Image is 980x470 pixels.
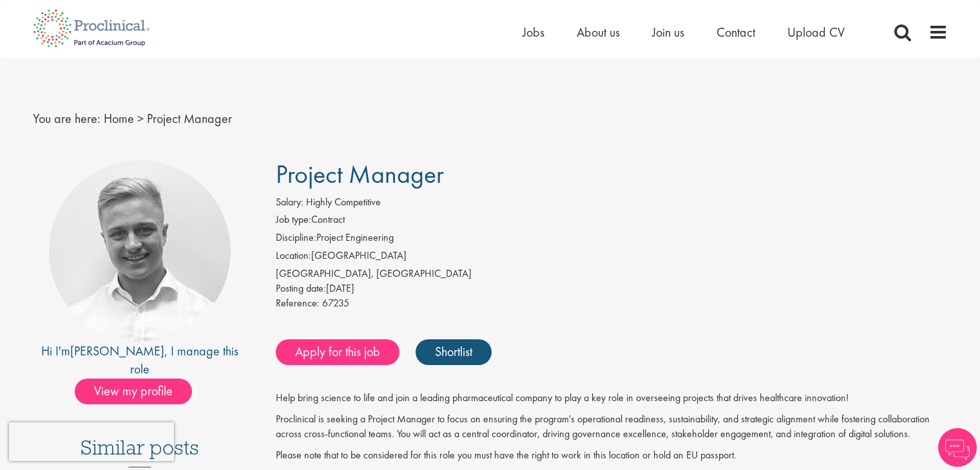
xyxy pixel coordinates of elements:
a: Shortlist [416,339,492,365]
a: View my profile [75,381,205,398]
img: imeage of recruiter Joshua Bye [49,160,231,342]
a: Apply for this job [276,339,399,365]
span: Project Manager [276,158,444,191]
span: Highly Competitive [306,195,381,209]
li: Project Engineering [276,230,948,249]
span: Posting date: [276,281,326,295]
a: Upload CV [787,24,845,41]
label: Discipline: [276,230,316,245]
label: Reference: [276,296,320,311]
label: Location: [276,249,311,263]
a: Contact [716,24,755,41]
li: [GEOGRAPHIC_DATA] [276,249,948,267]
a: Jobs [523,24,544,41]
a: Join us [652,24,684,41]
iframe: reCAPTCHA [9,422,174,461]
span: > [137,110,144,127]
a: [PERSON_NAME] [70,343,164,359]
p: Please note that to be considered for this role you must have the right to work in this location ... [276,448,948,463]
div: [GEOGRAPHIC_DATA], [GEOGRAPHIC_DATA] [276,267,948,281]
label: Salary: [276,195,303,210]
div: [DATE] [276,281,948,296]
span: Project Manager [147,110,232,127]
div: Hi I'm , I manage this role [33,342,247,379]
p: Help bring science to life and join a leading pharmaceutical company to play a key role in overse... [276,391,948,406]
span: You are here: [33,110,101,127]
li: Contract [276,212,948,230]
a: About us [577,24,620,41]
img: Chatbot [938,428,977,467]
span: 67235 [322,296,349,310]
a: breadcrumb link [104,110,134,127]
p: Proclinical is seeking a Project Manager to focus on ensuring the program's operational readiness... [276,412,948,442]
label: Job type: [276,212,311,227]
span: View my profile [75,379,192,404]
